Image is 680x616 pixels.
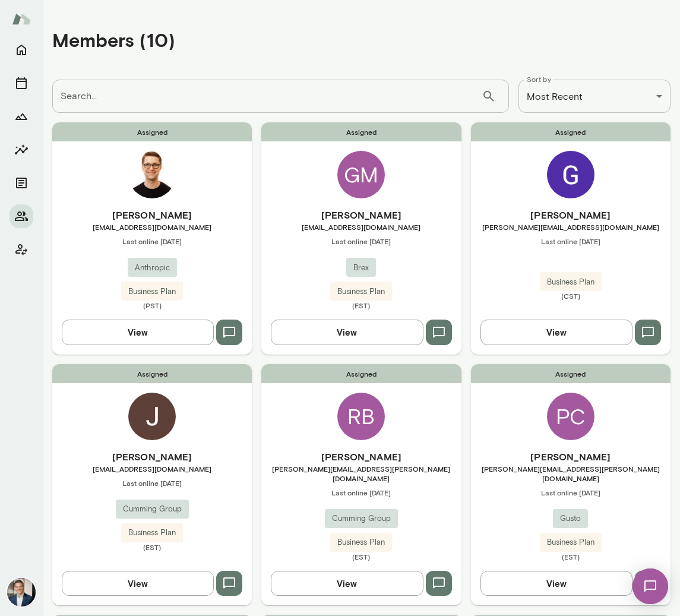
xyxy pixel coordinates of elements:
[52,122,252,141] span: Assigned
[261,552,461,561] span: (EST)
[10,71,33,95] button: Sessions
[10,138,33,162] button: Insights
[10,204,33,228] button: Members
[116,503,189,515] span: Cumming Group
[62,320,214,345] button: View
[52,208,252,222] h6: [PERSON_NAME]
[261,222,461,232] span: [EMAIL_ADDRESS][DOMAIN_NAME]
[52,478,252,488] span: Last online [DATE]
[52,222,252,232] span: [EMAIL_ADDRESS][DOMAIN_NAME]
[330,286,392,298] span: Business Plan
[10,171,33,195] button: Documents
[518,80,670,113] div: Most Recent
[261,364,461,383] span: Assigned
[325,513,398,525] span: Cumming Group
[128,393,176,440] img: Jarrod Ross
[527,74,551,84] label: Sort by
[471,208,670,222] h6: [PERSON_NAME]
[471,222,670,232] span: [PERSON_NAME][EMAIL_ADDRESS][DOMAIN_NAME]
[121,286,183,298] span: Business Plan
[261,488,461,497] span: Last online [DATE]
[547,393,594,440] div: PC
[261,236,461,246] span: Last online [DATE]
[7,578,36,606] img: Mark Zschocke
[346,262,376,274] span: Brex
[480,320,632,345] button: View
[10,105,33,128] button: Growth Plan
[10,238,33,261] button: Client app
[480,571,632,596] button: View
[261,464,461,483] span: [PERSON_NAME][EMAIL_ADDRESS][PERSON_NAME][DOMAIN_NAME]
[52,29,175,51] h4: Members (10)
[52,542,252,552] span: (EST)
[52,450,252,464] h6: [PERSON_NAME]
[121,527,183,539] span: Business Plan
[553,513,588,525] span: Gusto
[271,571,423,596] button: View
[261,122,461,141] span: Assigned
[540,276,602,288] span: Business Plan
[62,571,214,596] button: View
[271,320,423,345] button: View
[471,464,670,483] span: [PERSON_NAME][EMAIL_ADDRESS][PERSON_NAME][DOMAIN_NAME]
[10,38,33,62] button: Home
[261,208,461,222] h6: [PERSON_NAME]
[330,536,392,548] span: Business Plan
[471,236,670,246] span: Last online [DATE]
[471,552,670,561] span: (EST)
[540,536,602,548] span: Business Plan
[12,8,31,30] img: Mento
[52,464,252,473] span: [EMAIL_ADDRESS][DOMAIN_NAME]
[471,122,670,141] span: Assigned
[261,301,461,310] span: (EST)
[471,488,670,497] span: Last online [DATE]
[337,151,385,198] div: GM
[261,450,461,464] h6: [PERSON_NAME]
[52,301,252,310] span: (PST)
[471,364,670,383] span: Assigned
[337,393,385,440] div: RB
[471,291,670,301] span: (CST)
[547,151,594,198] img: Goutham Bhat
[471,450,670,464] h6: [PERSON_NAME]
[52,364,252,383] span: Assigned
[128,151,176,198] img: David Williams
[128,262,177,274] span: Anthropic
[52,236,252,246] span: Last online [DATE]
